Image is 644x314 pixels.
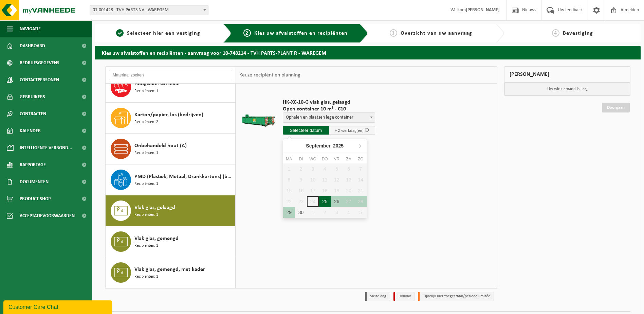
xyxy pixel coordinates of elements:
[504,83,630,95] p: Uw winkelmand is leeg
[236,67,304,84] div: Keuze recipiënt en planning
[134,204,175,212] span: Vlak glas, gelaagd
[333,143,344,148] i: 2025
[3,299,113,314] iframe: chat widget
[134,265,205,274] span: Vlak glas, gemengd, met kader
[116,29,124,37] span: 1
[319,196,331,207] div: 25
[283,99,375,106] span: HK-XC-10-G vlak glas, gelaagd
[20,105,46,122] span: Contracten
[365,292,390,301] li: Vaste dag
[106,103,236,134] button: Karton/papier, los (bedrijven) Recipiënten: 2
[466,7,500,13] strong: [PERSON_NAME]
[283,106,375,112] span: Open container 10 m³ - C10
[307,156,319,162] div: wo
[20,139,72,156] span: Intelligente verbond...
[106,134,236,164] button: Onbehandeld hout (A) Recipiënten: 1
[295,156,307,162] div: di
[303,140,346,151] div: September,
[106,195,236,226] button: Vlak glas, gelaagd Recipiënten: 1
[552,29,559,37] span: 4
[307,207,319,218] div: 1
[283,126,329,135] input: Selecteer datum
[401,31,472,36] span: Overzicht van uw aanvraag
[134,88,158,94] span: Recipiënten: 1
[283,207,295,218] div: 29
[20,156,46,173] span: Rapportage
[134,181,158,187] span: Recipiënten: 1
[134,80,180,88] span: Hoogcalorisch afval
[393,292,415,301] li: Holiday
[283,113,375,122] span: Ophalen en plaatsen lege container
[331,207,343,218] div: 3
[98,29,218,37] a: 1Selecteer hier een vestiging
[418,292,494,301] li: Tijdelijk niet toegestaan/période limitée
[106,257,236,288] button: Vlak glas, gemengd, met kader Recipiënten: 1
[504,66,630,83] div: [PERSON_NAME]
[134,234,179,243] span: Vlak glas, gemengd
[20,37,45,54] span: Dashboard
[295,207,307,218] div: 30
[134,119,158,125] span: Recipiënten: 2
[127,31,200,36] span: Selecteer hier een vestiging
[20,173,49,190] span: Documenten
[20,54,59,71] span: Bedrijfsgegevens
[134,212,158,218] span: Recipiënten: 1
[106,226,236,257] button: Vlak glas, gemengd Recipiënten: 1
[20,190,51,207] span: Product Shop
[335,128,364,133] span: + 2 werkdag(en)
[331,156,343,162] div: vr
[106,164,236,195] button: PMD (Plastiek, Metaal, Drankkartons) (bedrijven) Recipiënten: 1
[20,88,45,105] span: Gebruikers
[243,29,251,37] span: 2
[319,156,331,162] div: do
[254,31,348,36] span: Kies uw afvalstoffen en recipiënten
[134,173,234,181] span: PMD (Plastiek, Metaal, Drankkartons) (bedrijven)
[134,111,203,119] span: Karton/papier, los (bedrijven)
[109,70,232,80] input: Materiaal zoeken
[20,20,41,37] span: Navigatie
[134,243,158,249] span: Recipiënten: 1
[134,274,158,280] span: Recipiënten: 1
[134,150,158,156] span: Recipiënten: 1
[20,207,75,224] span: Acceptatievoorwaarden
[602,103,630,112] a: Doorgaan
[20,122,41,139] span: Kalender
[283,156,295,162] div: ma
[355,156,367,162] div: zo
[90,5,208,15] span: 01-001428 - TVH PARTS NV - WAREGEM
[343,156,354,162] div: za
[319,207,331,218] div: 2
[283,112,375,123] span: Ophalen en plaatsen lege container
[134,142,187,150] span: Onbehandeld hout (A)
[20,71,59,88] span: Contactpersonen
[106,72,236,103] button: Hoogcalorisch afval Recipiënten: 1
[563,31,593,36] span: Bevestiging
[390,29,397,37] span: 3
[95,46,641,59] h2: Kies uw afvalstoffen en recipiënten - aanvraag voor 10-748214 - TVH PARTS-PLANT R - WAREGEM
[331,196,343,207] div: 26
[90,5,208,15] span: 01-001428 - TVH PARTS NV - WAREGEM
